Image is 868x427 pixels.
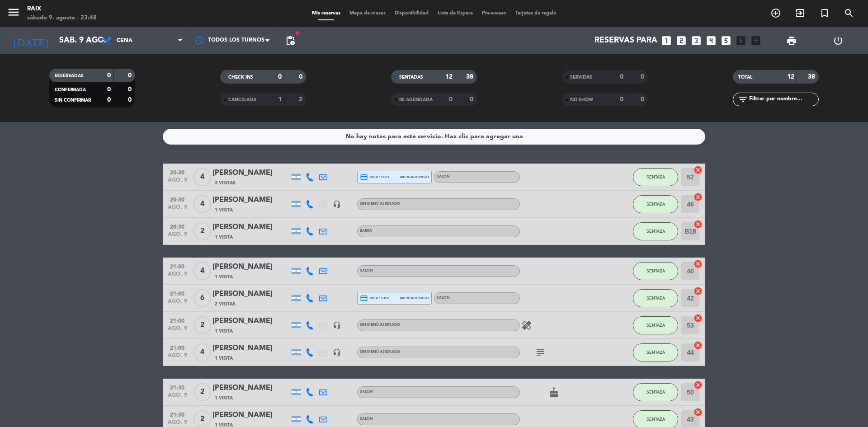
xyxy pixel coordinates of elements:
[212,167,289,179] div: [PERSON_NAME]
[7,5,20,19] i: menu
[466,74,475,80] strong: 38
[278,96,282,103] strong: 1
[107,86,111,93] strong: 0
[228,75,253,80] span: CHECK INS
[55,88,86,92] span: CONFIRMADA
[215,273,233,281] span: 1 Visita
[737,94,748,105] i: filter_list
[808,74,817,80] strong: 38
[193,262,211,280] span: 4
[215,394,233,402] span: 1 Visita
[128,97,133,103] strong: 0
[705,35,717,47] i: looks_4
[620,74,623,80] strong: 0
[27,14,97,23] div: sábado 9. agosto - 23:48
[690,35,702,47] i: looks_3
[641,74,646,80] strong: 0
[193,316,211,334] span: 2
[166,298,189,309] span: ago. 9
[27,5,97,14] div: RAIX
[166,204,189,215] span: ago. 9
[360,173,368,181] i: credit_card
[400,295,429,301] span: mercadopago
[535,347,546,358] i: subject
[166,194,189,204] span: 20:30
[693,314,703,323] i: cancel
[693,259,703,268] i: cancel
[345,131,523,142] div: No hay notas para este servicio. Haz clic para agregar una
[738,75,752,80] span: TOTAL
[360,229,372,233] span: BARRA
[360,323,400,327] span: Sin menú asignado
[750,35,762,47] i: add_box
[360,417,373,421] span: SALON
[787,74,794,80] strong: 12
[390,11,433,16] span: Disponibilidad
[646,323,665,328] span: SENTADA
[166,167,189,177] span: 20:30
[166,315,189,325] span: 21:00
[215,300,236,308] span: 2 Visitas
[166,288,189,298] span: 21:00
[166,352,189,363] span: ago. 9
[548,387,559,398] i: cake
[693,286,703,296] i: cancel
[646,350,665,355] span: SENTADA
[215,234,233,241] span: 1 Visita
[570,75,592,80] span: SERVIDAS
[815,27,861,54] div: LOG OUT
[521,320,532,331] i: healing
[117,38,132,44] span: Cena
[166,392,189,403] span: ago. 9
[770,8,781,19] i: add_circle_outline
[633,195,678,213] button: SENTADA
[212,343,289,354] div: [PERSON_NAME]
[166,231,189,242] span: ago. 9
[345,11,390,16] span: Mapa de mesas
[212,288,289,300] div: [PERSON_NAME]
[360,350,400,354] span: Sin menú asignado
[360,173,389,181] span: visa * 0601
[333,348,341,357] i: headset_mic
[295,30,300,36] span: fiber_manual_record
[193,343,211,361] span: 4
[215,355,233,362] span: 1 Visita
[360,390,373,394] span: SALON
[437,296,450,300] span: SALON
[128,86,133,93] strong: 0
[7,5,20,22] button: menu
[819,8,830,19] i: turned_in_not
[748,94,818,104] input: Filtrar por nombre...
[107,72,111,79] strong: 0
[299,96,304,103] strong: 2
[400,174,429,180] span: mercadopago
[437,175,450,178] span: SALON
[107,97,111,103] strong: 0
[166,221,189,231] span: 20:30
[215,179,236,187] span: 3 Visitas
[7,31,55,51] i: [DATE]
[693,220,703,229] i: cancel
[193,383,211,401] span: 2
[193,222,211,240] span: 2
[360,202,400,206] span: Sin menú asignado
[633,316,678,334] button: SENTADA
[470,96,475,103] strong: 0
[278,74,282,80] strong: 0
[307,11,345,16] span: Mis reservas
[646,296,665,300] span: SENTADA
[646,202,665,206] span: SENTADA
[633,222,678,240] button: SENTADA
[646,268,665,273] span: SENTADA
[193,289,211,307] span: 6
[735,35,747,47] i: looks_6
[646,389,665,394] span: SENTADA
[633,168,678,186] button: SENTADA
[660,35,672,47] i: looks_one
[693,408,703,417] i: cancel
[641,96,646,103] strong: 0
[333,321,341,329] i: headset_mic
[633,383,678,401] button: SENTADA
[212,315,289,327] div: [PERSON_NAME]
[399,75,423,80] span: SENTADAS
